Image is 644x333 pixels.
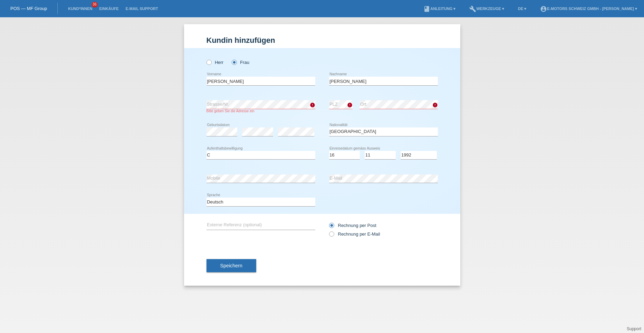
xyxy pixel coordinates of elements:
[310,102,315,108] i: error
[122,7,162,11] a: E-Mail Support
[432,102,438,108] i: error
[329,231,334,240] input: Rechnung per E-Mail
[515,7,530,11] a: DE ▾
[627,326,641,331] a: Support
[232,60,236,64] input: Frau
[466,7,508,11] a: buildWerkzeuge ▾
[329,223,376,228] label: Rechnung per Post
[206,109,315,113] div: Bitte geben Sie die Adresse ein
[220,263,242,268] span: Speichern
[96,7,122,11] a: Einkäufe
[469,6,476,12] i: build
[232,60,249,65] label: Frau
[206,259,256,272] button: Speichern
[540,6,547,12] i: account_circle
[420,7,459,11] a: bookAnleitung ▾
[329,223,334,231] input: Rechnung per Post
[65,7,96,11] a: Kund*innen
[10,6,47,11] a: POS — MF Group
[329,231,380,237] label: Rechnung per E-Mail
[206,60,211,64] input: Herr
[92,2,98,8] span: 36
[206,60,224,65] label: Herr
[423,6,430,12] i: book
[537,7,641,11] a: account_circleE-Motors Schweiz GmbH - [PERSON_NAME] ▾
[206,36,438,45] h1: Kundin hinzufügen
[347,102,353,108] i: error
